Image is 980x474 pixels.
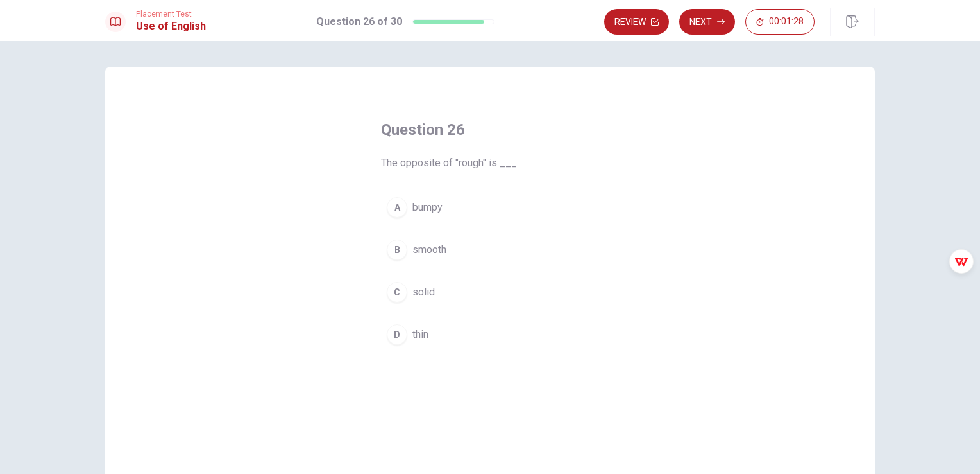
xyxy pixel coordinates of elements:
[381,319,599,351] button: Dthin
[769,17,804,27] span: 00:01:28
[387,240,407,260] div: B
[136,19,206,34] h1: Use of English
[387,324,407,345] div: D
[412,327,428,342] span: thin
[381,234,599,266] button: Bsmooth
[745,9,815,35] button: 00:01:28
[381,276,599,308] button: Csolid
[604,9,669,35] button: Review
[412,200,443,215] span: bumpy
[412,242,446,258] span: smooth
[381,155,599,171] span: The opposite of "rough" is ___.
[381,191,599,224] button: Abumpy
[387,197,407,218] div: A
[316,14,402,30] h1: Question 26 of 30
[136,10,206,19] span: Placement Test
[387,282,407,303] div: C
[412,285,435,300] span: solid
[679,9,735,35] button: Next
[381,119,599,140] h4: Question 26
